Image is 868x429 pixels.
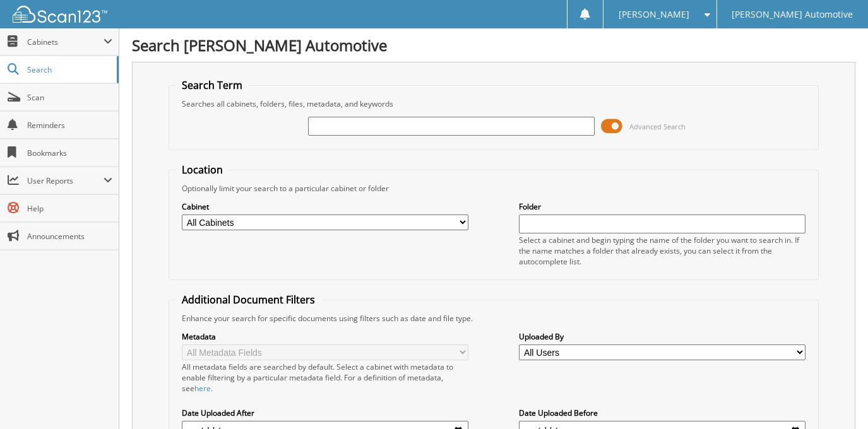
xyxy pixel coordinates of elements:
[27,175,104,186] span: User Reports
[27,148,112,158] span: Bookmarks
[182,201,468,212] label: Cabinet
[132,35,855,56] h1: Search [PERSON_NAME] Automotive
[27,203,112,214] span: Help
[629,122,686,131] span: Advanced Search
[175,183,811,194] div: Optionally limit your search to a particular cabinet or folder
[519,235,805,267] div: Select a cabinet and begin typing the name of the folder you want to search in. If the name match...
[13,6,107,23] img: scan123-logo-white.svg
[27,92,112,103] span: Scan
[175,313,811,324] div: Enhance your search for specific documents using filters such as date and file type.
[182,361,468,394] div: All metadata fields are searched by default. Select a cabinet with metadata to enable filtering b...
[519,201,805,212] label: Folder
[619,11,689,18] span: [PERSON_NAME]
[182,331,468,342] label: Metadata
[175,163,229,177] legend: Location
[732,11,853,18] span: [PERSON_NAME] Automotive
[519,331,805,342] label: Uploaded By
[175,78,249,92] legend: Search Term
[175,98,811,109] div: Searches all cabinets, folders, files, metadata, and keywords
[194,383,211,394] a: here
[27,64,110,75] span: Search
[182,408,468,418] label: Date Uploaded After
[27,37,104,47] span: Cabinets
[27,231,112,242] span: Announcements
[175,293,321,307] legend: Additional Document Filters
[519,408,805,418] label: Date Uploaded Before
[27,120,112,131] span: Reminders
